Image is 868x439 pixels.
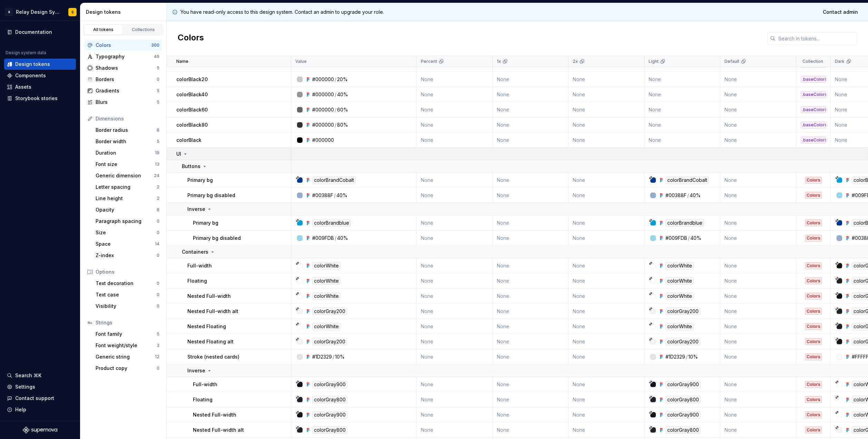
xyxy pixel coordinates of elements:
a: Font size13 [93,159,162,170]
div: #000000 [312,106,334,113]
td: None [417,173,493,188]
div: colorBrandCobalt [312,176,356,184]
div: 5 [157,88,159,94]
div: Colors [805,338,822,345]
td: None [493,334,569,349]
p: Stroke (nested cards) [187,353,239,360]
td: None [417,72,493,87]
p: Full-width [193,381,217,388]
div: 40% [336,192,347,199]
div: Gradients [96,87,157,94]
p: Buttons [182,163,200,170]
p: Full-width [187,262,212,269]
a: Documentation [4,27,76,38]
p: Percent [421,59,437,64]
div: / [335,106,336,113]
p: Primary bg disabled [193,235,241,242]
input: Search in tokens... [776,32,857,45]
td: None [644,117,720,133]
div: colorGray200 [312,308,347,315]
td: None [417,273,493,289]
td: None [493,188,569,203]
p: 2x [573,59,578,64]
td: None [569,392,644,407]
button: Help [4,404,76,415]
div: Text decoration [96,280,157,287]
div: / [333,353,334,360]
a: Typography46 [85,51,162,62]
div: / [335,121,336,128]
div: 80% [337,121,348,128]
td: None [720,173,796,188]
td: None [720,377,796,392]
div: 8 [157,207,159,213]
div: 40% [337,235,348,242]
div: Border width [96,138,157,145]
div: / [335,76,336,83]
p: colorBlack80 [176,121,208,128]
td: None [720,349,796,364]
div: Borders [96,76,157,83]
td: None [720,188,796,203]
td: None [569,215,644,231]
div: Blurs [96,99,157,106]
a: Opacity8 [93,204,162,215]
div: .baseColors [801,106,826,113]
td: None [493,304,569,319]
div: Components [15,72,46,79]
div: 0 [157,303,159,309]
div: colorWhite [312,262,341,270]
td: None [720,231,796,246]
p: Primary bg [187,177,213,184]
div: / [688,235,690,242]
div: 0 [157,218,159,224]
div: 10% [688,353,698,360]
div: Options [96,269,159,275]
td: None [644,87,720,102]
div: Colors [805,219,822,226]
td: None [569,231,644,246]
div: Colors [805,235,822,242]
div: Colors [805,396,822,403]
div: 46 [154,54,159,59]
a: Duration19 [93,147,162,158]
div: colorGray200 [665,308,700,315]
p: Value [295,59,307,64]
td: None [493,87,569,102]
div: #009FDB [312,235,334,242]
div: Border radius [96,127,157,134]
div: Strings [96,319,159,326]
td: None [417,304,493,319]
div: Shadows [96,65,157,71]
p: Default [724,59,739,64]
div: Design system data [6,50,46,56]
div: colorBrandblue [665,219,704,227]
div: #000000 [312,91,334,98]
p: UI [176,150,181,157]
td: None [417,319,493,334]
td: None [417,188,493,203]
td: None [720,289,796,304]
div: Design tokens [15,61,50,68]
p: colorBlack40 [176,91,208,98]
td: None [720,102,796,117]
div: colorGray800 [312,396,347,403]
div: 40% [690,235,701,242]
td: None [493,392,569,407]
td: None [417,407,493,422]
td: None [417,334,493,349]
div: Generic string [96,353,155,360]
div: 20% [337,76,348,83]
div: Size [96,229,157,236]
div: #00388F [312,192,333,199]
td: None [417,392,493,407]
p: Name [176,59,188,64]
td: None [569,258,644,273]
td: None [720,334,796,349]
div: S [71,9,74,15]
p: Floating [193,396,213,403]
div: Assets [15,84,31,90]
div: Line height [96,195,157,202]
div: .baseColors [801,91,826,98]
td: None [569,377,644,392]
